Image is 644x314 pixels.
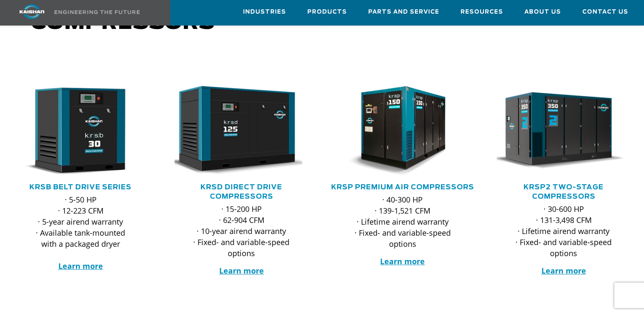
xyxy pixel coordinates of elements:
p: · 40-300 HP · 139-1,521 CFM · Lifetime airend warranty · Fixed- and variable-speed options [353,194,452,249]
img: krsd125 [168,86,302,176]
a: Learn more [58,261,103,271]
span: Industries [243,7,286,17]
a: KRSB Belt Drive Series [29,184,132,191]
img: krsp350 [490,86,624,176]
img: krsb30 [7,86,141,176]
a: KRSP Premium Air Compressors [331,184,474,191]
div: krsp150 [336,86,469,176]
span: Parts and Service [368,7,439,17]
span: Contact Us [582,7,628,17]
div: krsp350 [497,86,630,176]
span: About Us [524,7,561,17]
p: · 15-200 HP · 62-904 CFM · 10-year airend warranty · Fixed- and variable-speed options [192,203,291,259]
img: krsp150 [329,86,464,176]
img: Engineering the future [54,10,140,14]
span: Resources [461,7,503,17]
a: About Us [524,0,561,23]
a: Resources [461,0,503,23]
div: krsd125 [175,86,308,176]
a: Contact Us [582,0,628,23]
a: Learn more [380,256,425,266]
a: Products [307,0,347,23]
a: Learn more [541,265,586,276]
a: KRSD Direct Drive Compressors [200,184,282,200]
a: Learn more [219,265,264,276]
p: · 30-600 HP · 131-3,498 CFM · Lifetime airend warranty · Fixed- and variable-speed options [514,203,613,259]
a: KRSP2 Two-Stage Compressors [524,184,604,200]
div: krsb30 [14,86,147,176]
a: Parts and Service [368,0,439,23]
a: Industries [243,0,286,23]
span: Products [307,7,347,17]
p: · 5-50 HP · 12-223 CFM · 5-year airend warranty · Available tank-mounted with a packaged dryer [31,194,130,271]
